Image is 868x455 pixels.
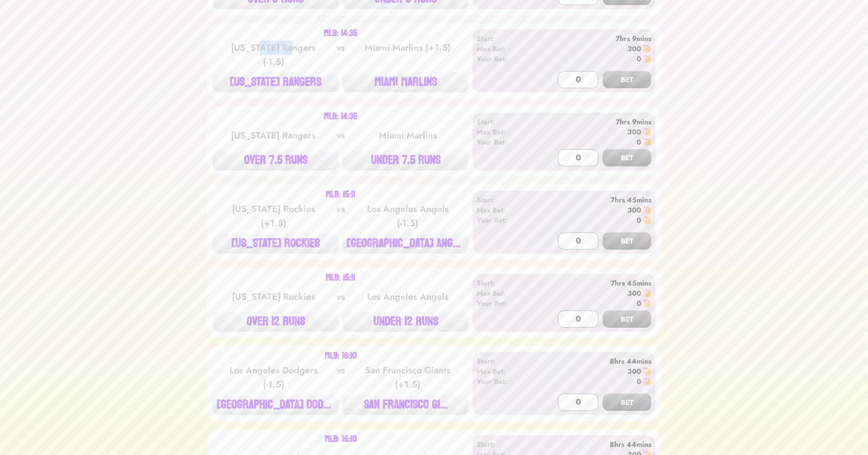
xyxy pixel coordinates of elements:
div: Start: [477,33,535,44]
button: [US_STATE] RANGERS [213,72,339,92]
img: 🍤 [643,367,651,375]
div: [US_STATE] Rockies [222,290,325,304]
div: MLB: 16:10 [325,435,357,443]
div: MLB: 16:10 [325,352,357,360]
img: 🍤 [643,206,651,214]
div: Your Bet: [477,137,535,147]
div: MLB: 14:35 [324,29,357,38]
div: Los Angeles Dodgers (-1.5) [222,363,325,392]
div: Max Bet: [477,366,535,376]
button: BET [603,232,651,250]
div: 7hrs 9mins [535,33,651,44]
div: vs [335,41,347,69]
div: Your Bet: [477,54,535,64]
img: 🍤 [643,55,651,63]
div: Start: [477,195,535,205]
div: 7hrs 45mins [535,195,651,205]
div: 0 [637,137,641,147]
button: MIAMI MARLINS [343,72,469,92]
div: vs [335,290,347,304]
button: [GEOGRAPHIC_DATA] DODG... [213,395,339,415]
button: UNDER 12 RUNS [343,311,469,332]
div: vs [335,128,347,143]
div: 300 [627,44,641,54]
div: Max Bet: [477,288,535,298]
div: 300 [627,366,641,376]
div: [US_STATE] Rangers [222,128,325,143]
div: 300 [627,127,641,137]
div: 0 [637,376,641,387]
button: [US_STATE] ROCKIES [213,233,339,254]
div: Start: [477,356,535,366]
img: 🍤 [643,45,651,53]
div: [US_STATE] Rangers (-1.5) [222,41,325,69]
div: 7hrs 9mins [535,117,651,127]
div: Start: [477,117,535,127]
div: MLB: 15:11 [326,191,355,199]
button: BET [603,149,651,166]
div: 300 [627,205,641,215]
div: vs [335,202,347,230]
img: 🍤 [643,216,651,224]
div: Start: [477,439,535,449]
div: Your Bet: [477,376,535,387]
div: Los Angeles Angels (-1.5) [356,202,459,230]
button: OVER 7.5 RUNS [213,150,339,170]
div: 7hrs 45mins [535,278,651,288]
div: Your Bet: [477,298,535,308]
div: Miami Marlins (+1.5) [356,41,459,69]
div: San Francisco Giants (+1.5) [356,363,459,392]
div: 0 [637,298,641,308]
div: vs [335,363,347,392]
img: 🍤 [643,128,651,136]
div: 8hrs 44mins [535,356,651,366]
img: 🍤 [643,289,651,297]
div: 0 [637,54,641,64]
div: Max Bet: [477,44,535,54]
div: 8hrs 44mins [535,439,651,449]
div: Los Angeles Angels [356,290,459,304]
button: OVER 12 RUNS [213,311,339,332]
div: MLB: 14:35 [324,113,357,121]
div: 300 [627,288,641,298]
button: BET [603,71,651,88]
div: Max Bet: [477,205,535,215]
img: 🍤 [643,138,651,146]
img: 🍤 [643,299,651,307]
div: Your Bet: [477,215,535,225]
button: BET [603,394,651,411]
button: SAN FRANCISCO GI... [343,395,469,415]
button: [GEOGRAPHIC_DATA] ANGE... [343,233,469,254]
button: BET [603,310,651,328]
button: UNDER 7.5 RUNS [343,150,469,170]
div: [US_STATE] Rockies (+1.5) [222,202,325,230]
div: Max Bet: [477,127,535,137]
div: Miami Marlins [356,128,459,143]
div: Start: [477,278,535,288]
img: 🍤 [643,377,651,386]
div: MLB: 15:11 [326,274,355,282]
div: 0 [637,215,641,225]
